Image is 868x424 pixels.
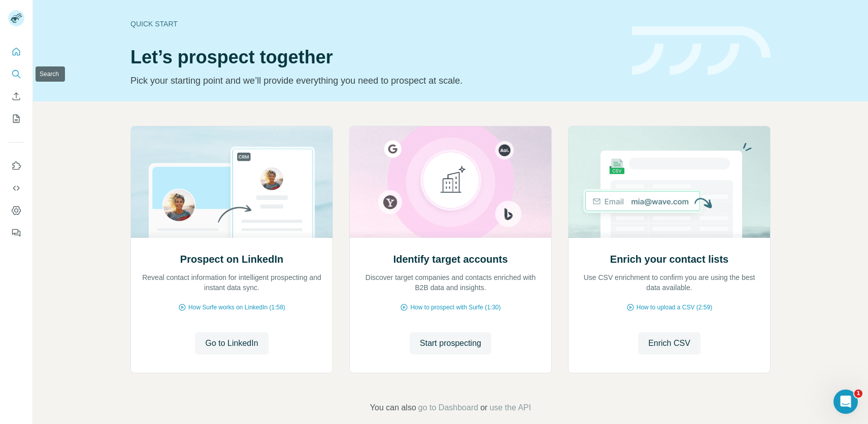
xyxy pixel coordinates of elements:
[418,402,478,414] button: go to Dashboard
[410,303,500,312] span: How to prospect with Surfe (1:30)
[8,65,24,83] button: Search
[141,272,322,293] p: Reveal contact information for intelligent prospecting and instant data sync.
[8,10,24,26] img: Avatar
[8,43,24,61] button: Quick start
[489,402,531,414] button: use the API
[195,332,268,355] button: Go to LinkedIn
[8,224,24,242] button: Feedback
[8,110,24,128] button: My lists
[632,26,771,76] img: banner
[637,303,712,312] span: How to upload a CSV (2:59)
[833,390,858,414] iframe: Intercom live chat
[393,252,508,266] h2: Identify target accounts
[568,126,771,238] img: Enrich your contact lists
[130,47,620,67] h1: Let’s prospect together
[8,87,24,105] button: Enrich CSV
[130,74,620,88] p: Pick your starting point and we’ll provide everything you need to prospect at scale.
[180,252,283,266] h2: Prospect on LinkedIn
[360,272,541,293] p: Discover target companies and contacts enriched with B2B data and insights.
[8,201,24,220] button: Dashboard
[480,402,487,414] span: or
[638,332,700,355] button: Enrich CSV
[648,337,690,349] span: Enrich CSV
[8,157,24,175] button: Use Surfe on LinkedIn
[854,390,862,398] span: 1
[205,337,258,349] span: Go to LinkedIn
[8,179,24,197] button: Use Surfe API
[349,126,552,238] img: Identify target accounts
[188,303,285,312] span: How Surfe works on LinkedIn (1:58)
[579,272,760,293] p: Use CSV enrichment to confirm you are using the best data available.
[610,252,728,266] h2: Enrich your contact lists
[130,126,333,238] img: Prospect on LinkedIn
[370,402,416,414] span: You can also
[410,332,491,355] button: Start prospecting
[420,337,481,349] span: Start prospecting
[130,19,620,29] div: Quick start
